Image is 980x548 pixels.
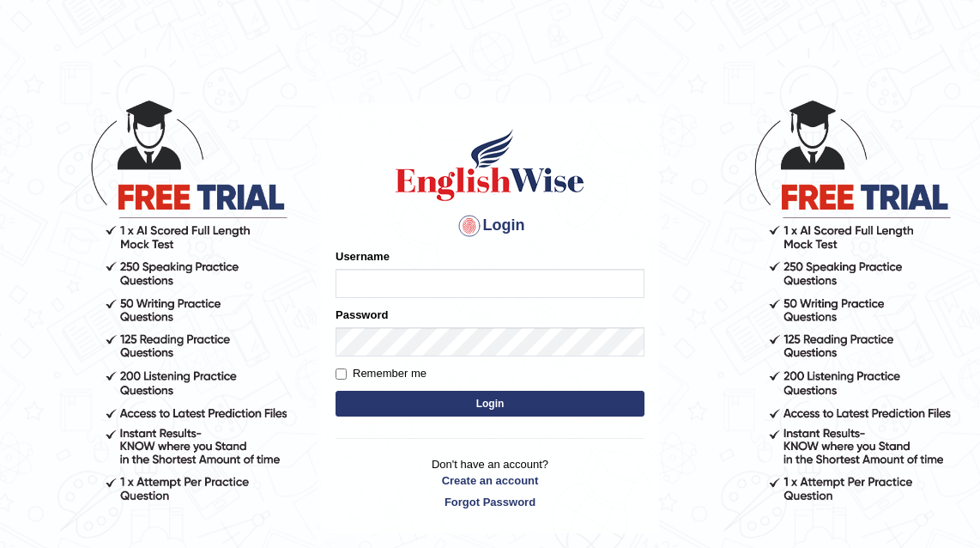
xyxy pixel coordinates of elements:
input: Remember me [336,368,347,380]
h4: Login [336,212,644,240]
label: Password [336,307,388,323]
label: Remember me [336,365,426,382]
a: Create an account [336,472,644,489]
p: Don't have an account? [336,456,644,509]
a: Forgot Password [336,494,644,510]
img: Logo of English Wise sign in for intelligent practice with AI [392,126,588,204]
label: Username [336,248,390,265]
button: Login [336,391,644,417]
